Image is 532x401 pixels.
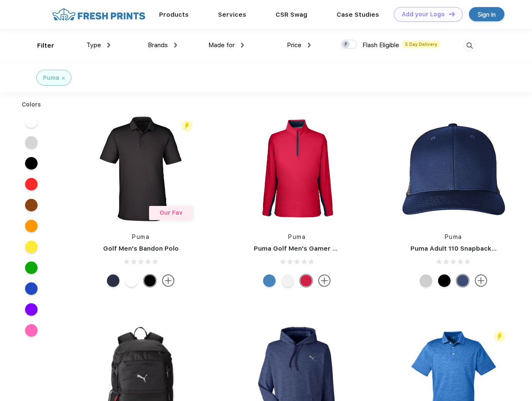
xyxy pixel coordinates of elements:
[263,274,276,287] div: Bright Cobalt
[107,274,119,287] div: Navy Blazer
[318,274,331,287] img: more.svg
[300,274,312,287] div: Ski Patrol
[475,274,487,287] img: more.svg
[125,274,138,287] div: Bright White
[241,43,244,48] img: dropdown.png
[103,245,179,252] a: Golf Men's Bandon Polo
[469,7,504,21] a: Sign in
[148,41,168,49] span: Brands
[160,209,182,216] span: Our Fav
[43,74,59,82] div: Puma
[162,274,175,287] img: more.svg
[132,233,149,240] a: Puma
[86,41,101,49] span: Type
[50,7,148,22] img: fo%20logo%202.webp
[62,77,65,80] img: filter_cancel.svg
[288,233,306,240] a: Puma
[281,274,294,287] div: Bright White
[144,274,156,287] div: Puma Black
[208,41,235,49] span: Made for
[456,274,469,287] div: Peacoat Qut Shd
[478,10,496,19] div: Sign in
[420,274,432,287] div: Quarry Brt Whit
[287,41,301,49] span: Price
[254,245,386,252] a: Puma Golf Men's Gamer Golf Quarter-Zip
[445,233,462,240] a: Puma
[159,11,189,18] a: Products
[174,43,177,48] img: dropdown.png
[241,113,352,224] img: func=resize&h=266
[276,11,307,18] a: CSR Swag
[85,113,196,224] img: func=resize&h=266
[37,41,54,51] div: Filter
[362,41,399,49] span: Flash Eligible
[107,43,110,48] img: dropdown.png
[438,274,451,287] div: Pma Blk Pma Blk
[181,120,193,132] img: flash_active_toggle.svg
[403,41,440,48] span: 5 Day Delivery
[494,331,505,342] img: flash_active_toggle.svg
[449,12,455,16] img: DT
[402,11,445,18] div: Add your Logo
[398,113,509,224] img: func=resize&h=266
[15,100,48,109] div: Colors
[308,43,311,48] img: dropdown.png
[218,11,246,18] a: Services
[463,39,476,53] img: desktop_search.svg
